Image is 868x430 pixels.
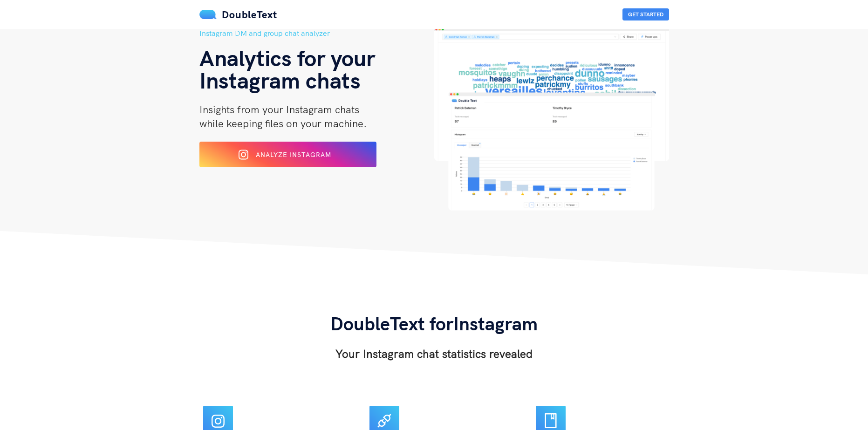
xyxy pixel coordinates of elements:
span: DoubleText [222,8,277,21]
span: Instagram chats [199,66,361,94]
span: while keeping files on your machine. [199,117,367,130]
button: Analyze Instagram [199,142,376,167]
span: DoubleText for Instagram [330,312,538,335]
img: hero [434,27,669,211]
span: Insights from your Instagram chats [199,103,359,116]
img: mS3x8y1f88AAAAABJRU5ErkJggg== [199,10,217,19]
h5: Instagram DM and group chat analyzer [199,27,434,39]
h3: Your Instagram chat statistics revealed [330,346,538,361]
span: book [543,413,558,428]
a: DoubleText [199,8,277,21]
span: Analytics for your [199,44,375,72]
button: Get Started [622,8,669,20]
span: Analyze Instagram [256,150,331,159]
a: Analyze Instagram [199,154,376,162]
span: api [377,413,392,428]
